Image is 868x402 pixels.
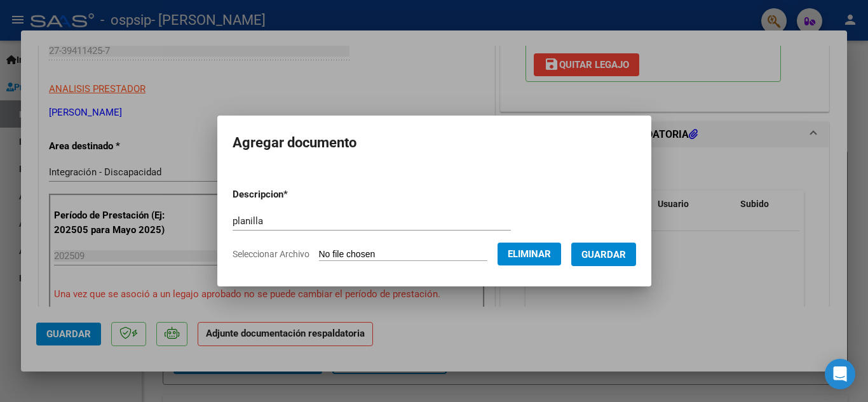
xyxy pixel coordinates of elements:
[498,243,561,265] button: Eliminar
[571,243,636,266] button: Guardar
[508,248,551,260] span: Eliminar
[233,131,636,155] h2: Agregar documento
[581,249,626,260] span: Guardar
[233,187,354,202] p: Descripcion
[233,249,309,259] span: Seleccionar Archivo
[825,359,855,389] div: Open Intercom Messenger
